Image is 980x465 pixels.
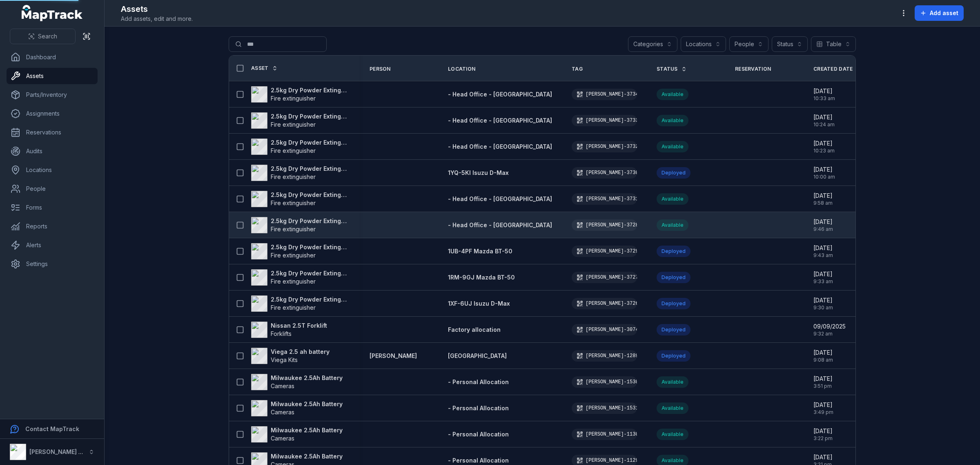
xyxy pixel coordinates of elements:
[448,169,509,176] span: 1YQ-5KI Isuzu D-Max
[657,66,687,72] a: Status
[121,3,193,15] h2: Assets
[572,324,637,335] div: [PERSON_NAME]-3074
[572,429,637,440] div: [PERSON_NAME]-1130
[813,296,833,304] span: [DATE]
[628,36,677,52] button: Categories
[813,192,833,200] span: [DATE]
[251,295,350,312] a: 2.5kg Dry Powder ExtinguisherFire extinguisher
[271,252,316,259] span: Fire extinguisher
[448,431,509,438] span: - Personal Allocation
[572,141,637,152] div: [PERSON_NAME]-3732
[448,300,510,307] span: 1XF-6UJ Isuzu D-Max
[7,162,98,178] a: Locations
[271,86,350,94] strong: 2.5kg Dry Powder Extinguisher
[271,382,294,389] span: Cameras
[271,199,316,206] span: Fire extinguisher
[681,36,726,52] button: Locations
[813,244,833,259] time: 9/11/2025, 9:43:57 AM
[448,300,510,308] a: 1XF-6UJ Isuzu D-Max
[448,405,509,411] span: - Personal Allocation
[271,95,316,102] span: Fire extinguisher
[271,435,294,442] span: Cameras
[271,426,343,434] strong: Milwaukee 2.5Ah Battery
[813,331,846,337] span: 9:32 am
[7,199,98,216] a: Forms
[657,141,688,152] div: Available
[813,383,833,389] span: 3:51 pm
[448,378,509,385] span: - Personal Allocation
[813,87,835,95] span: [DATE]
[813,113,835,128] time: 9/11/2025, 10:24:26 AM
[572,350,637,362] div: [PERSON_NAME]-1289
[370,352,417,360] a: [PERSON_NAME]
[7,105,98,122] a: Assignments
[251,400,343,416] a: Milwaukee 2.5Ah BatteryCameras
[448,221,552,228] span: - Head Office - [GEOGRAPHIC_DATA]
[657,115,688,126] div: Available
[271,304,316,311] span: Fire extinguisher
[813,427,833,435] span: [DATE]
[271,322,327,330] strong: Nissan 2.5T Forklift
[271,269,350,277] strong: 2.5kg Dry Powder Extinguisher
[813,375,833,389] time: 7/22/2025, 3:51:24 PM
[813,252,833,259] span: 9:43 am
[370,66,391,72] span: Person
[813,192,833,206] time: 9/11/2025, 9:58:40 AM
[572,167,637,179] div: [PERSON_NAME]-3730
[448,247,512,255] a: 1UB-4PF Mazda BT-50
[271,165,350,173] strong: 2.5kg Dry Powder Extinguisher
[7,49,98,65] a: Dashboard
[813,349,833,357] span: [DATE]
[813,349,833,363] time: 8/1/2025, 9:08:06 AM
[271,139,350,147] strong: 2.5kg Dry Powder Extinguisher
[813,218,833,232] time: 9/11/2025, 9:46:21 AM
[271,173,316,180] span: Fire extinguisher
[572,246,637,257] div: [PERSON_NAME]-3729
[657,429,688,440] div: Available
[448,66,475,72] span: Location
[572,115,637,126] div: [PERSON_NAME]-3733
[813,139,835,148] span: [DATE]
[657,324,690,335] div: Deployed
[448,352,507,359] span: [GEOGRAPHIC_DATA]
[572,89,637,100] div: [PERSON_NAME]-3734
[271,217,350,225] strong: 2.5kg Dry Powder Extinguisher
[930,9,958,17] span: Add asset
[448,457,509,464] span: - Personal Allocation
[271,112,350,121] strong: 2.5kg Dry Powder Extinguisher
[448,274,515,281] span: 1RM-9GJ Mazda BT-50
[813,95,835,102] span: 10:33 am
[271,330,292,337] span: Forklifts
[448,195,552,202] span: - Head Office - [GEOGRAPHIC_DATA]
[251,348,330,364] a: Viega 2.5 ah batteryViega Kits
[572,66,583,72] span: Tag
[271,121,316,128] span: Fire extinguisher
[657,246,690,257] div: Deployed
[271,452,343,461] strong: Milwaukee 2.5Ah Battery
[813,322,846,337] time: 9/9/2025, 9:32:55 AM
[448,326,501,333] span: Factory allocation
[251,217,350,233] a: 2.5kg Dry Powder ExtinguisherFire extinguisher
[772,36,808,52] button: Status
[448,91,552,98] span: - Head Office - [GEOGRAPHIC_DATA]
[251,65,278,72] a: Asset
[657,89,688,100] div: Available
[813,375,833,383] span: [DATE]
[251,269,350,286] a: 2.5kg Dry Powder ExtinguisherFire extinguisher
[657,298,690,309] div: Deployed
[657,167,690,179] div: Deployed
[813,435,833,442] span: 3:22 pm
[572,402,637,414] div: [PERSON_NAME]-1531
[813,165,835,180] time: 9/11/2025, 10:00:20 AM
[448,248,512,255] span: 1UB-4PF Mazda BT-50
[22,5,83,21] a: MapTrack
[813,453,833,461] span: [DATE]
[448,456,509,465] a: - Personal Allocation
[271,226,316,232] span: Fire extinguisher
[448,404,509,412] a: - Personal Allocation
[657,272,690,283] div: Deployed
[657,193,688,205] div: Available
[813,401,833,409] span: [DATE]
[813,322,846,331] span: 09/09/2025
